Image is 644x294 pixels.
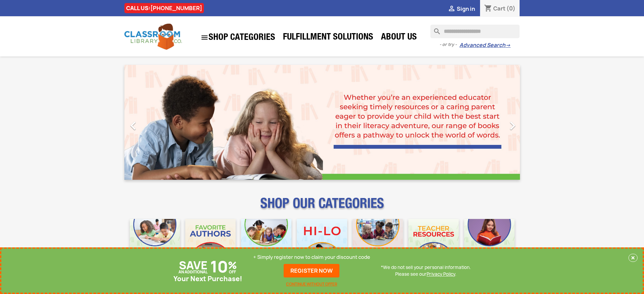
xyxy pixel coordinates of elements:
i:  [125,117,142,134]
a: SHOP CATEGORIES [197,30,279,45]
input: Search [430,25,520,38]
i: shopping_cart [484,5,492,13]
i:  [200,33,209,42]
a: Previous [124,65,184,180]
a: [PHONE_NUMBER] [150,4,202,12]
p: SHOP OUR CATEGORIES [124,201,520,214]
span: → [505,42,510,49]
img: Classroom Library Company [124,24,182,50]
a:  Sign in [448,5,475,13]
img: CLC_Favorite_Authors_Mobile.jpg [185,219,236,269]
span: (0) [506,5,516,12]
img: CLC_Phonics_And_Decodables_Mobile.jpg [241,219,291,269]
img: CLC_Bulk_Mobile.jpg [130,219,180,269]
a: Advanced Search→ [459,42,510,49]
a: Fulfillment Solutions [280,31,377,45]
i:  [504,117,521,134]
span: Sign in [457,5,475,13]
i: search [430,25,438,33]
a: About Us [378,31,420,45]
img: CLC_HiLo_Mobile.jpg [297,219,347,269]
div: CALL US: [124,3,204,13]
ul: Carousel container [124,65,520,180]
i:  [448,5,456,13]
span: Cart [493,5,505,12]
img: CLC_Teacher_Resources_Mobile.jpg [408,219,459,269]
a: Next [460,65,520,180]
span: - or try - [439,41,459,48]
img: CLC_Fiction_Nonfiction_Mobile.jpg [353,219,403,269]
img: CLC_Dyslexia_Mobile.jpg [464,219,515,269]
